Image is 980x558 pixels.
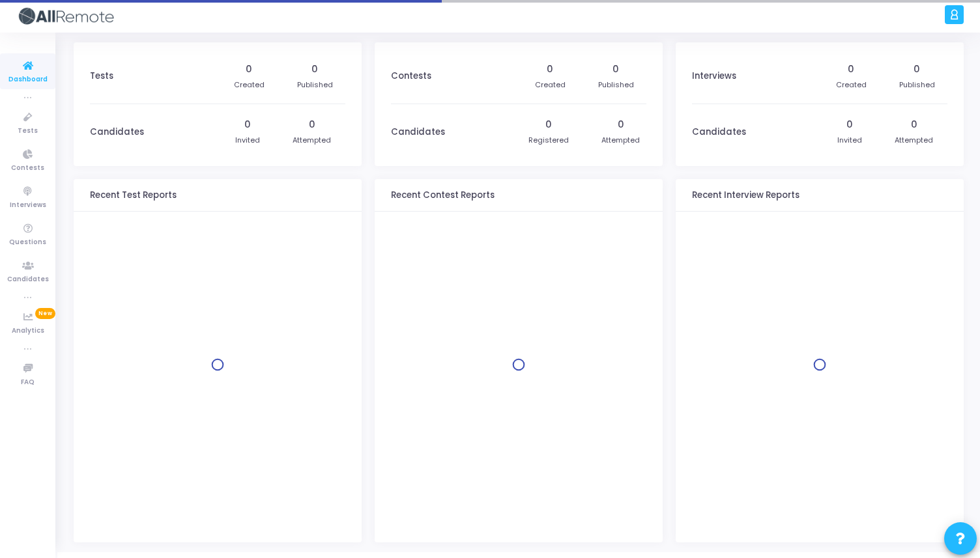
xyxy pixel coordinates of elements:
[692,190,800,201] h3: Recent Interview Reports
[235,135,260,146] div: Invited
[7,274,49,285] span: Candidates
[391,71,431,81] h3: Contests
[914,63,920,76] div: 0
[692,71,736,81] h3: Interviews
[11,163,44,174] span: Contests
[535,79,566,91] div: Created
[8,74,48,85] span: Dashboard
[601,135,640,146] div: Attempted
[391,190,495,201] h3: Recent Contest Reports
[836,79,867,91] div: Created
[12,326,44,337] span: Analytics
[848,63,854,76] div: 0
[21,377,35,388] span: FAQ
[35,308,55,319] span: New
[293,135,331,146] div: Attempted
[911,118,917,132] div: 0
[598,79,634,91] div: Published
[692,127,746,137] h3: Candidates
[547,63,553,76] div: 0
[612,63,619,76] div: 0
[895,135,933,146] div: Attempted
[16,3,114,29] img: logo
[90,127,144,137] h3: Candidates
[899,79,935,91] div: Published
[244,118,251,132] div: 0
[391,127,445,137] h3: Candidates
[311,63,318,76] div: 0
[90,71,113,81] h3: Tests
[545,118,552,132] div: 0
[234,79,265,91] div: Created
[309,118,315,132] div: 0
[18,126,38,137] span: Tests
[837,135,862,146] div: Invited
[618,118,624,132] div: 0
[9,237,46,248] span: Questions
[246,63,252,76] div: 0
[10,200,46,211] span: Interviews
[528,135,569,146] div: Registered
[90,190,177,201] h3: Recent Test Reports
[297,79,333,91] div: Published
[846,118,853,132] div: 0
